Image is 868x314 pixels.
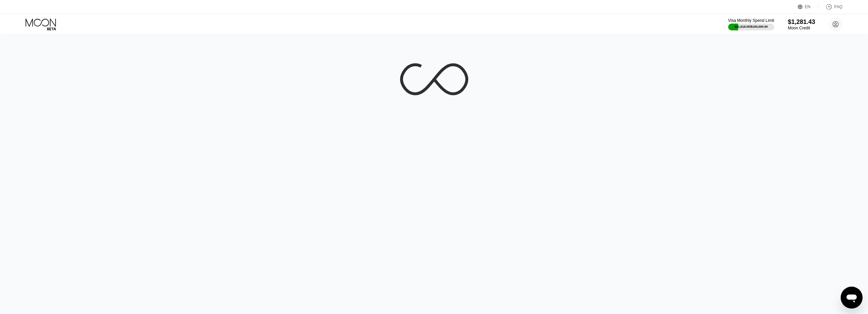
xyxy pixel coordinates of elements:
[834,4,842,9] div: FAQ
[788,18,815,26] div: $1,281.43
[819,3,842,10] div: FAQ
[735,25,768,28] div: $21,618.00 / $100,000.00
[805,4,811,9] div: EN
[788,18,815,30] div: $1,281.43Moon Credit
[728,18,774,23] div: Visa Monthly Spend Limit
[841,287,863,309] iframe: Кнопка запуска окна обмена сообщениями
[798,3,819,10] div: EN
[788,26,815,30] div: Moon Credit
[728,18,774,30] div: Visa Monthly Spend Limit$21,618.00/$100,000.00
